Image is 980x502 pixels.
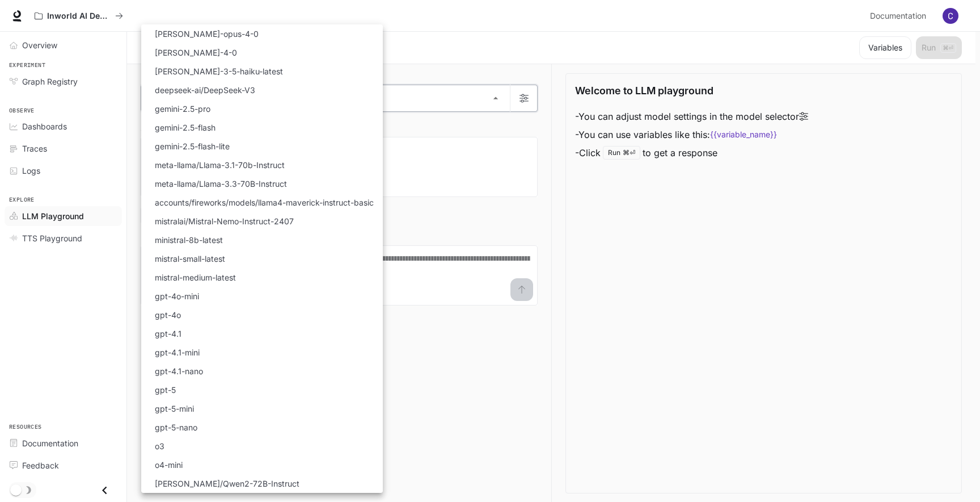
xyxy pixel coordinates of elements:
[155,328,181,340] p: gpt-4.1
[155,365,203,377] p: gpt-4.1-nano
[155,346,200,358] p: gpt-4.1-mini
[155,421,197,433] p: gpt-5-nano
[155,140,230,152] p: gemini-2.5-flash-lite
[155,403,194,415] p: gpt-5-mini
[155,215,294,227] p: mistralai/Mistral-Nemo-Instruct-2407
[155,159,285,171] p: meta-llama/Llama-3.1-70b-Instruct
[155,84,255,96] p: deepseek-ai/DeepSeek-V3
[155,47,237,58] p: [PERSON_NAME]-4-0
[155,234,223,246] p: ministral-8b-latest
[155,103,210,115] p: gemini-2.5-pro
[155,178,287,190] p: meta-llama/Llama-3.3-70B-Instruct
[155,459,183,471] p: o4-mini
[155,65,283,77] p: [PERSON_NAME]-3-5-haiku-latest
[155,196,374,208] p: accounts/fireworks/models/llama4-maverick-instruct-basic
[155,290,199,302] p: gpt-4o-mini
[155,309,181,321] p: gpt-4o
[155,122,216,133] p: gemini-2.5-flash
[155,440,164,452] p: o3
[155,253,225,265] p: mistral-small-latest
[155,384,176,396] p: gpt-5
[155,271,236,283] p: mistral-medium-latest
[155,478,299,490] p: [PERSON_NAME]/Qwen2-72B-Instruct
[155,28,259,40] p: [PERSON_NAME]-opus-4-0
